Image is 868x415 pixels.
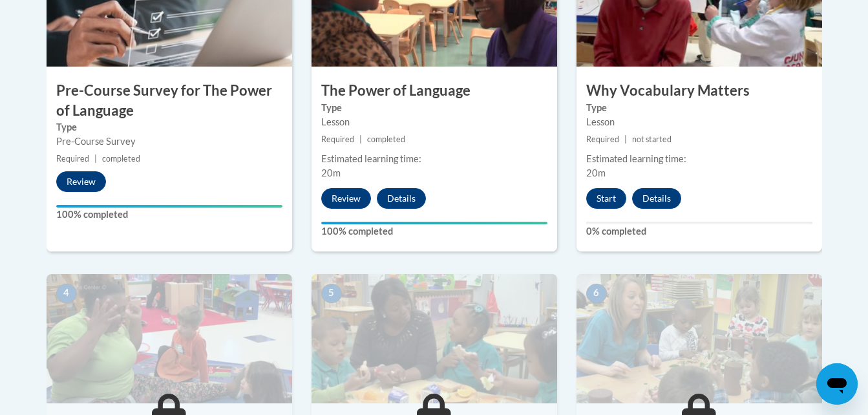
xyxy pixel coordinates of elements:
[577,274,822,403] img: Course Image
[321,222,547,224] div: Your progress
[47,274,292,403] img: Course Image
[586,101,812,115] label: Type
[56,284,77,303] span: 4
[586,152,812,166] div: Estimated learning time:
[312,274,557,403] img: Course Image
[632,134,672,144] span: not started
[586,224,812,239] label: 0% completed
[321,152,547,166] div: Estimated learning time:
[586,284,607,303] span: 6
[321,167,341,178] span: 20m
[577,81,822,101] h3: Why Vocabulary Matters
[321,115,547,129] div: Lesson
[56,134,282,149] div: Pre-Course Survey
[47,81,292,121] h3: Pre-Course Survey for The Power of Language
[624,134,627,144] span: |
[321,188,371,209] button: Review
[586,115,812,129] div: Lesson
[359,134,362,144] span: |
[56,205,282,207] div: Your progress
[56,154,89,164] span: Required
[321,224,547,239] label: 100% completed
[56,120,282,134] label: Type
[586,134,619,144] span: Required
[102,154,140,164] span: completed
[586,188,626,209] button: Start
[321,284,342,303] span: 5
[94,154,97,164] span: |
[377,188,426,209] button: Details
[816,363,858,405] iframe: Button to launch messaging window
[586,167,606,178] span: 20m
[56,207,282,222] label: 100% completed
[632,188,681,209] button: Details
[321,134,354,144] span: Required
[321,101,547,115] label: Type
[56,171,106,192] button: Review
[367,134,405,144] span: completed
[312,81,557,101] h3: The Power of Language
